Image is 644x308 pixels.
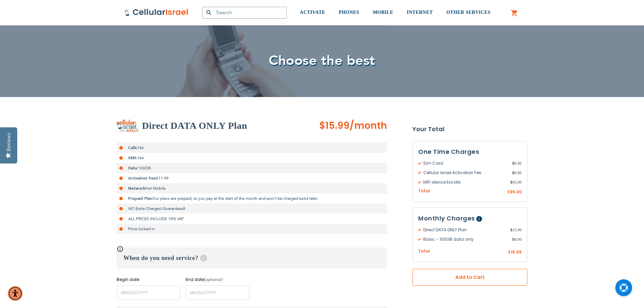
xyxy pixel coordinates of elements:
div: Reviews [6,133,12,151]
span: PHONES [339,10,359,15]
span: $ [512,160,515,166]
span: /month [350,119,387,133]
h3: When do you need service? [117,247,387,268]
span: Basic - 100GB data only [418,236,512,242]
span: $11.99 [156,175,169,181]
strong: Data: [128,165,138,171]
span: ACTIVATE [300,10,325,15]
h2: Direct DATA ONLY Plan [142,119,247,133]
span: Cellular Israel Activation Fee [418,170,512,176]
span: Add to Cart [435,274,505,281]
span: $ [508,250,511,256]
span: 0.00 [512,170,522,176]
span: Help [200,255,207,261]
span: $15.99 [319,119,350,132]
span: Total [418,188,430,194]
span: 0.00 [512,236,522,242]
input: MM/DD/YYYY [186,285,249,300]
span: Monthly Charges [418,214,475,222]
li: Price locked in [117,224,387,234]
span: Help [476,216,482,222]
img: Cellular Israel Logo [124,8,189,17]
button: Add to Cart [412,269,527,286]
span: Our plans are prepaid, so you pay at the start of the month and won't be charged extra later. [152,196,318,201]
strong: Calls: [128,145,138,150]
span: $ [510,227,512,233]
label: Begin date [117,277,180,283]
span: 95.00 [510,189,522,195]
span: Direct DATA ONLY Plan [418,227,510,233]
i: (optional) [204,277,223,282]
li: NA [117,153,387,163]
li: NA [117,143,387,153]
strong: SMS: [128,155,138,161]
img: Direct DATA Only [117,120,139,132]
span: $ [507,189,510,195]
h3: One Time Charges [418,147,522,157]
span: 15.99 [510,227,522,233]
span: INTERNET [407,10,433,15]
span: Sim Card [418,160,512,166]
span: $ [512,170,515,176]
input: MM/DD/YYYY [117,285,180,300]
span: OTHER SERVICES [446,10,491,15]
span: $ [512,236,515,242]
div: Accessibility Menu [8,286,23,301]
label: End date [186,277,249,283]
span: Hot Mobile [145,186,166,191]
li: ALL PRICES INCLUDE 18% VAT [117,214,387,224]
li: NO Extra Charges! Guaranteed! [117,204,387,214]
span: Choose the best [269,51,375,70]
strong: Prepaid Plan [128,196,152,201]
span: MOBILE [373,10,393,15]
input: Search [202,7,287,19]
span: MIFI device Escolls [418,179,510,185]
span: $ [510,179,512,185]
li: 100GB [117,163,387,173]
strong: Activation Fee [128,175,156,181]
span: 15.99 [511,249,522,255]
span: 95.00 [510,179,522,185]
span: Total [418,248,430,255]
strong: Your Total [412,124,527,134]
span: 0.00 [512,160,522,166]
strong: Network [128,186,145,191]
